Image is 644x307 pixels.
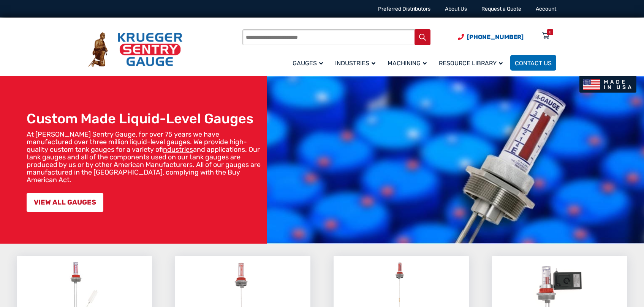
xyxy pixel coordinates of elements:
span: Gauges [293,60,323,67]
a: About Us [445,6,467,12]
a: VIEW ALL GAUGES [27,193,103,212]
img: Krueger Sentry Gauge [88,32,182,67]
span: Contact Us [515,60,552,67]
a: Gauges [288,54,331,72]
a: Contact Us [510,55,556,71]
img: Made In USA [579,76,636,93]
a: Phone Number (920) 434-8860 [458,32,524,42]
p: At [PERSON_NAME] Sentry Gauge, for over 75 years we have manufactured over three million liquid-l... [27,131,263,184]
img: bg_hero_bannerksentry [267,76,644,244]
a: Machining [383,54,434,72]
a: Request a Quote [481,6,521,12]
span: Machining [388,60,427,67]
a: Industries [331,54,383,72]
a: Resource Library [434,54,510,72]
span: [PHONE_NUMBER] [467,33,524,41]
a: industries [163,145,193,154]
h1: Custom Made Liquid-Level Gauges [27,110,263,127]
a: Preferred Distributors [378,6,430,12]
div: 0 [549,29,551,35]
span: Resource Library [439,60,503,67]
a: Account [536,6,556,12]
span: Industries [335,60,375,67]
